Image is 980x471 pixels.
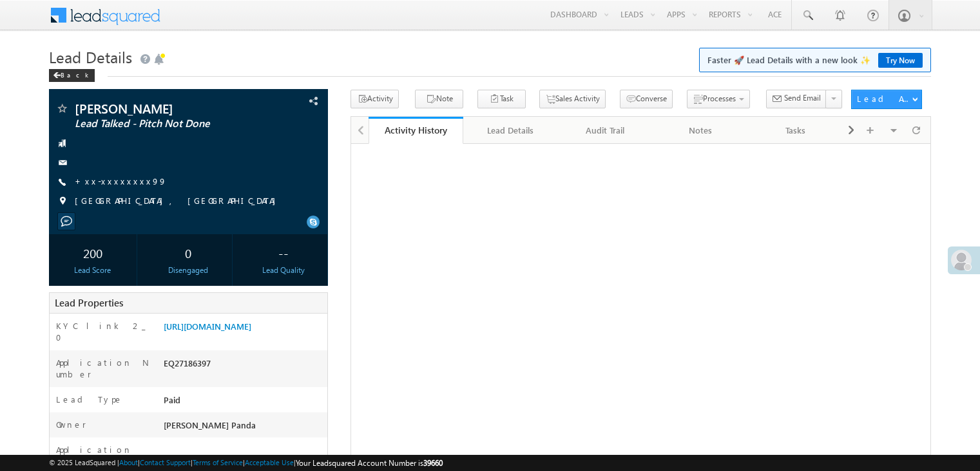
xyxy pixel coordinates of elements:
div: Tasks [759,123,832,138]
a: Audit Trail [559,117,653,144]
button: Note [415,90,463,108]
span: Processes [703,94,736,103]
div: Lead Details [474,123,546,138]
a: About [119,458,138,466]
button: Activity [351,90,399,108]
button: Send Email [766,90,827,108]
span: 39660 [423,458,443,468]
label: Owner [56,419,86,430]
span: [GEOGRAPHIC_DATA], [GEOGRAPHIC_DATA] [75,195,282,208]
label: Lead Type [56,394,123,405]
label: Application Number [56,357,150,380]
span: Lead Details [49,46,132,67]
div: Lead Actions [857,93,912,105]
a: Lead Details [463,117,558,144]
span: Lead Talked - Pitch Not Done [75,117,247,130]
span: Lead Properties [55,296,123,309]
div: Disengaged [148,265,229,276]
button: Lead Actions [851,90,922,109]
a: Tasks [749,117,843,144]
a: [URL][DOMAIN_NAME] [164,321,251,332]
a: Contact Support [140,458,191,466]
span: © 2025 LeadSquared | | | | | [49,457,443,469]
div: Lead Score [52,265,133,276]
span: [PERSON_NAME] [75,102,247,115]
span: [PERSON_NAME] Panda [164,419,256,430]
a: Activity History [369,117,463,144]
button: Task [477,90,526,108]
div: Activity History [378,124,454,136]
div: 200 [52,241,133,265]
div: Lead Quality [243,265,324,276]
a: +xx-xxxxxxxx99 [75,175,167,186]
div: Back [49,69,95,82]
a: Terms of Service [193,458,243,466]
button: Sales Activity [539,90,606,108]
label: KYC link 2_0 [56,320,150,343]
div: Notes [664,123,736,138]
label: Application Status [56,444,150,467]
div: Audit Trail [569,123,642,138]
a: Notes [653,117,748,144]
div: 0 [148,241,229,265]
span: Faster 🚀 Lead Details with a new look ✨ [707,54,923,66]
button: Converse [620,90,673,108]
div: Paid [160,394,327,412]
div: EQ27186397 [160,357,327,375]
a: Try Now [878,53,923,68]
a: Back [49,68,101,79]
span: Your Leadsquared Account Number is [296,458,443,468]
span: Send Email [784,92,821,104]
div: -- [243,241,324,265]
a: Acceptable Use [245,458,294,466]
button: Processes [687,90,750,108]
